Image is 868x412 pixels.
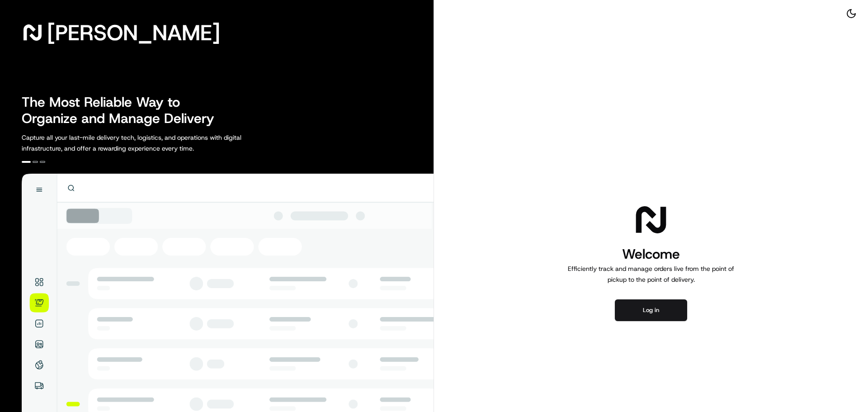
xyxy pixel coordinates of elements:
[564,245,738,263] h1: Welcome
[564,263,738,285] p: Efficiently track and manage orders live from the point of pickup to the point of delivery.
[22,132,282,154] p: Capture all your last-mile delivery tech, logistics, and operations with digital infrastructure, ...
[47,24,220,42] span: [PERSON_NAME]
[615,299,687,321] button: Log in
[22,94,224,127] h2: The Most Reliable Way to Organize and Manage Delivery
